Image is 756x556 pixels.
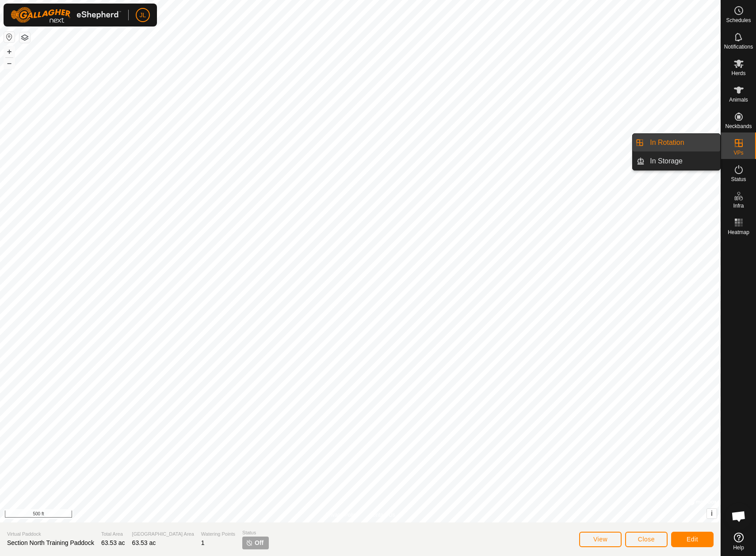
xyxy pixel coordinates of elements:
button: Reset Map [4,32,15,42]
span: 63.53 ac [132,539,156,546]
span: Help [733,545,744,550]
span: Off [255,538,263,548]
span: Watering Points [201,530,235,538]
img: turn-off [246,539,253,546]
span: [GEOGRAPHIC_DATA] Area [132,530,194,538]
span: Notifications [724,44,753,49]
span: i [711,510,713,517]
button: Map Layers [19,32,30,43]
div: Open chat [725,503,752,530]
li: In Rotation [633,134,720,151]
a: Contact Us [369,511,395,519]
a: In Storage [645,152,720,170]
span: Herds [731,71,745,76]
span: JL [140,11,146,20]
span: Neckbands [725,124,752,129]
span: In Storage [650,156,683,166]
img: Gallagher Logo [11,7,121,23]
span: Infra [733,203,744,208]
button: Edit [671,532,714,547]
button: – [4,58,15,68]
span: Close [638,536,655,543]
button: View [579,532,622,547]
span: Section North Training Paddock [7,539,94,546]
button: + [4,46,15,57]
span: Status [731,177,746,182]
button: Close [625,532,668,547]
span: 1 [201,539,205,546]
span: View [593,536,607,543]
span: Edit [687,536,698,543]
button: i [707,509,717,518]
span: VPs [733,150,743,155]
span: Status [242,529,269,537]
span: In Rotation [650,137,684,148]
span: Animals [729,97,748,102]
li: In Storage [633,152,720,170]
span: Total Area [101,530,125,538]
a: Privacy Policy [325,511,359,519]
span: Virtual Paddock [7,530,94,538]
span: Schedules [726,18,751,23]
a: In Rotation [645,134,720,151]
a: Help [721,529,756,554]
span: Heatmap [728,230,749,235]
span: 63.53 ac [101,539,125,546]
